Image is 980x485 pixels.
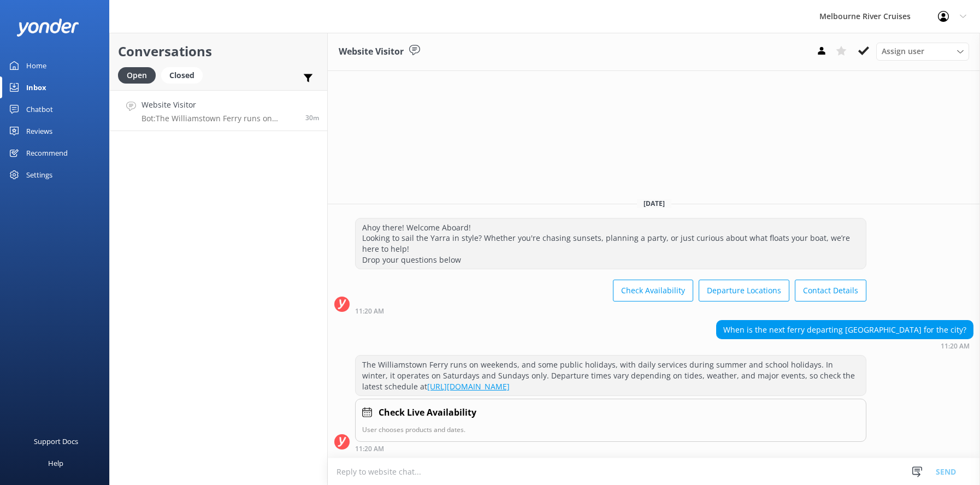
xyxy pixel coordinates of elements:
[427,381,510,392] a: [URL][DOMAIN_NAME]
[305,113,319,122] span: Aug 29 2025 11:20am (UTC +10:00) Australia/Sydney
[876,43,969,60] div: Assign User
[26,164,52,186] div: Settings
[941,343,970,350] strong: 11:20 AM
[637,199,671,208] span: [DATE]
[26,98,53,120] div: Chatbot
[118,67,156,84] div: Open
[161,67,203,84] div: Closed
[882,45,924,57] span: Assign user
[379,406,476,420] h4: Check Live Availability
[699,280,789,301] button: Departure Locations
[355,446,384,452] strong: 11:20 AM
[48,452,63,474] div: Help
[26,120,52,142] div: Reviews
[795,280,866,301] button: Contact Details
[161,69,208,81] a: Closed
[141,114,297,123] p: Bot: The Williamstown Ferry runs on weekends, and some public holidays, with daily services durin...
[118,69,161,81] a: Open
[26,55,46,76] div: Home
[16,19,79,37] img: yonder-white-logo.png
[613,280,693,301] button: Check Availability
[356,218,866,269] div: Ahoy there! Welcome Aboard! Looking to sail the Yarra in style? Whether you're chasing sunsets, p...
[26,142,68,164] div: Recommend
[110,90,327,131] a: Website VisitorBot:The Williamstown Ferry runs on weekends, and some public holidays, with daily ...
[362,424,859,435] p: User chooses products and dates.
[26,76,46,98] div: Inbox
[355,307,866,315] div: Aug 29 2025 11:20am (UTC +10:00) Australia/Sydney
[717,321,973,339] div: When is the next ferry departing [GEOGRAPHIC_DATA] for the city?
[356,356,866,395] div: The Williamstown Ferry runs on weekends, and some public holidays, with daily services during sum...
[34,430,78,452] div: Support Docs
[355,308,384,315] strong: 11:20 AM
[339,45,404,59] h3: Website Visitor
[118,41,319,62] h2: Conversations
[141,99,297,111] h4: Website Visitor
[355,445,866,452] div: Aug 29 2025 11:20am (UTC +10:00) Australia/Sydney
[716,342,973,350] div: Aug 29 2025 11:20am (UTC +10:00) Australia/Sydney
